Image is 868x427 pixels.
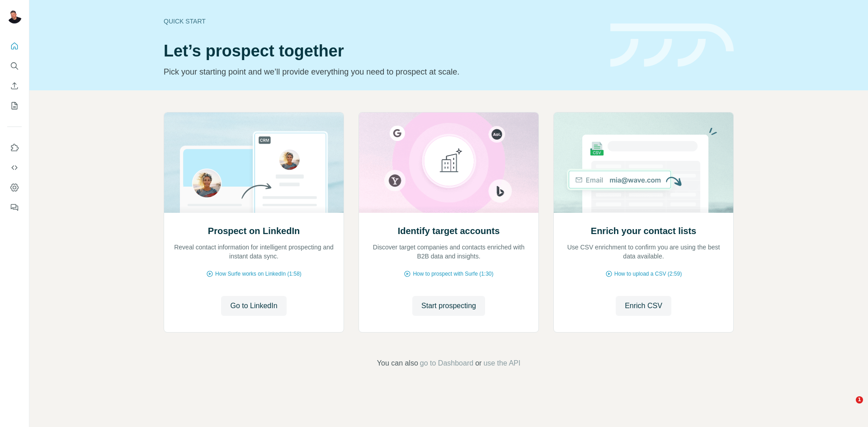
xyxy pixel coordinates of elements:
iframe: Intercom live chat [837,396,859,418]
span: or [475,358,481,369]
p: Use CSV enrichment to confirm you are using the best data available. [563,243,724,261]
img: Enrich your contact lists [553,113,734,213]
button: Feedback [7,199,22,216]
p: Discover target companies and contacts enriched with B2B data and insights. [368,243,529,261]
img: Prospect on LinkedIn [164,113,344,213]
button: Use Surfe on LinkedIn [7,140,22,156]
button: go to Dashboard [420,358,473,369]
h2: Prospect on LinkedIn [208,225,300,237]
button: Enrich CSV [7,78,22,94]
button: Search [7,58,22,74]
button: My lists [7,98,22,114]
button: use the API [483,358,520,369]
button: Enrich CSV [616,296,671,316]
p: Reveal contact information for intelligent prospecting and instant data sync. [173,243,335,261]
button: Use Surfe API [7,160,22,176]
p: Pick your starting point and we’ll provide everything you need to prospect at scale. [164,66,599,78]
button: Dashboard [7,179,22,196]
span: Start prospecting [421,300,476,311]
span: How to upload a CSV (2:59) [614,270,682,278]
img: Avatar [7,9,22,23]
h2: Identify target accounts [398,225,500,237]
span: You can also [377,358,418,369]
button: Quick start [7,38,22,54]
h2: Enrich your contact lists [591,225,696,237]
button: Start prospecting [412,296,485,316]
span: 1 [856,396,863,404]
h1: Let’s prospect together [164,42,599,60]
span: How to prospect with Surfe (1:30) [413,270,493,278]
img: banner [610,23,734,67]
button: Go to LinkedIn [221,296,286,316]
span: How Surfe works on LinkedIn (1:58) [215,270,302,278]
div: Quick start [164,17,599,26]
span: Enrich CSV [625,300,662,311]
img: Identify target accounts [359,113,539,213]
span: Go to LinkedIn [230,300,277,311]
